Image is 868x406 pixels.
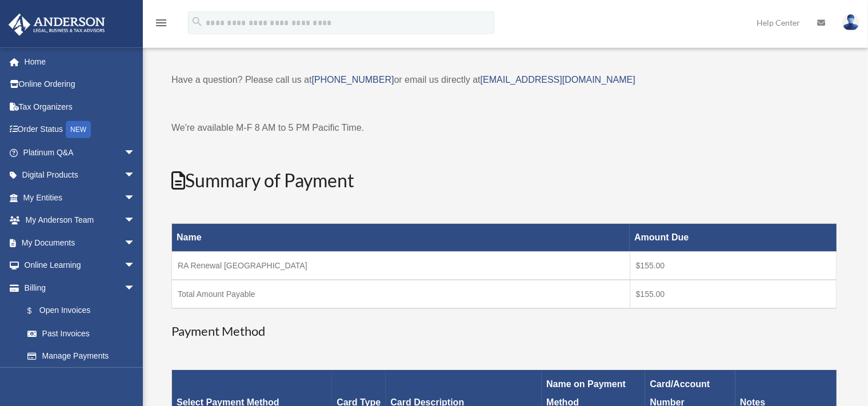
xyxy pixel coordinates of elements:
a: My Documentsarrow_drop_down [8,231,153,254]
span: arrow_drop_down [124,209,147,232]
a: Billingarrow_drop_down [8,276,147,299]
a: menu [154,20,168,30]
span: $ [34,304,39,318]
td: Total Amount Payable [172,280,630,308]
a: Order StatusNEW [8,118,153,142]
span: arrow_drop_down [124,276,147,300]
a: Tax Organizers [8,95,153,118]
span: arrow_drop_down [124,164,147,187]
div: NEW [66,121,91,138]
a: Platinum Q&Aarrow_drop_down [8,141,153,164]
a: Online Learningarrow_drop_down [8,254,153,277]
td: $155.00 [630,280,836,308]
span: arrow_drop_down [124,186,147,210]
a: Digital Productsarrow_drop_down [8,164,153,187]
a: My Entitiesarrow_drop_down [8,186,153,209]
a: Events Calendar [8,367,153,390]
p: Have a question? Please call us at or email us directly at [171,72,837,88]
a: Manage Payments [16,345,147,368]
th: Name [172,224,630,252]
td: RA Renewal [GEOGRAPHIC_DATA] [172,252,630,280]
td: $155.00 [630,252,836,280]
h3: Payment Method [171,323,837,340]
a: [PHONE_NUMBER] [311,75,394,85]
span: arrow_drop_down [124,254,147,278]
a: My Anderson Teamarrow_drop_down [8,209,153,232]
h2: Summary of Payment [171,168,837,194]
a: $Open Invoices [16,299,141,323]
img: User Pic [842,14,859,31]
th: Amount Due [630,224,836,252]
span: arrow_drop_down [124,141,147,164]
a: Online Ordering [8,73,153,96]
i: menu [154,16,168,30]
a: Home [8,50,153,73]
p: We're available M-F 8 AM to 5 PM Pacific Time. [171,120,837,136]
a: Past Invoices [16,322,147,345]
span: arrow_drop_down [124,231,147,255]
i: search [191,15,203,28]
img: Anderson Advisors Platinum Portal [5,14,109,36]
a: [EMAIL_ADDRESS][DOMAIN_NAME] [481,75,635,85]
